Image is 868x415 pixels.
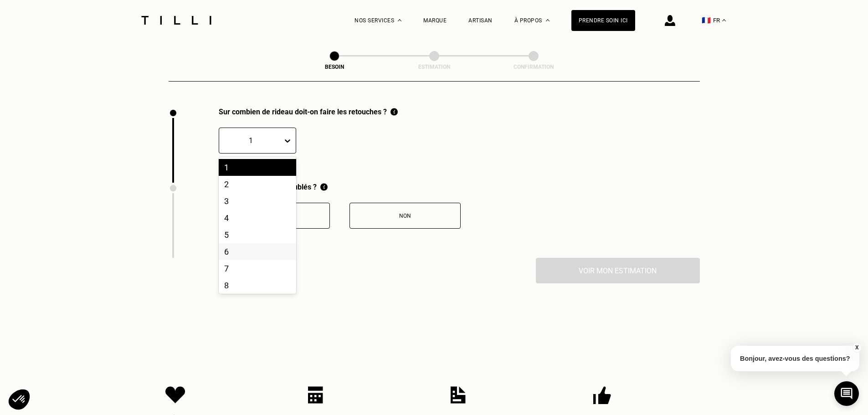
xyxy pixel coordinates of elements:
[289,64,380,70] div: Besoin
[571,10,635,31] a: Prendre soin ici
[398,19,401,21] img: Menu déroulant
[702,16,711,25] span: 🇫🇷
[423,17,447,24] a: Marque
[165,386,185,404] img: Icon
[308,386,323,404] img: Icon
[219,260,296,277] div: 7
[349,203,461,229] button: Non
[665,15,675,26] img: icône connexion
[451,386,466,404] img: Icon
[219,226,296,243] div: 5
[320,183,328,191] img: Qu'est ce qu'une doublure ?
[219,159,296,176] div: 1
[852,343,861,353] button: X
[722,19,726,21] img: menu déroulant
[219,183,461,191] div: Ce sont des rideaux doublés ?
[219,193,296,210] div: 3
[219,243,296,260] div: 6
[219,176,296,193] div: 2
[731,346,859,371] p: Bonjour, avez-vous des questions?
[138,16,215,25] img: Logo du service de couturière Tilli
[219,108,398,116] div: Sur combien de rideau doit-on faire les retouches ?
[546,19,550,21] img: Menu déroulant à propos
[593,386,611,405] img: Icon
[389,64,480,70] div: Estimation
[219,277,296,294] div: 8
[219,210,296,226] div: 4
[468,17,493,24] a: Artisan
[354,213,456,219] div: Non
[390,108,398,116] img: Comment compter le nombre de rideaux ?
[488,64,579,70] div: Confirmation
